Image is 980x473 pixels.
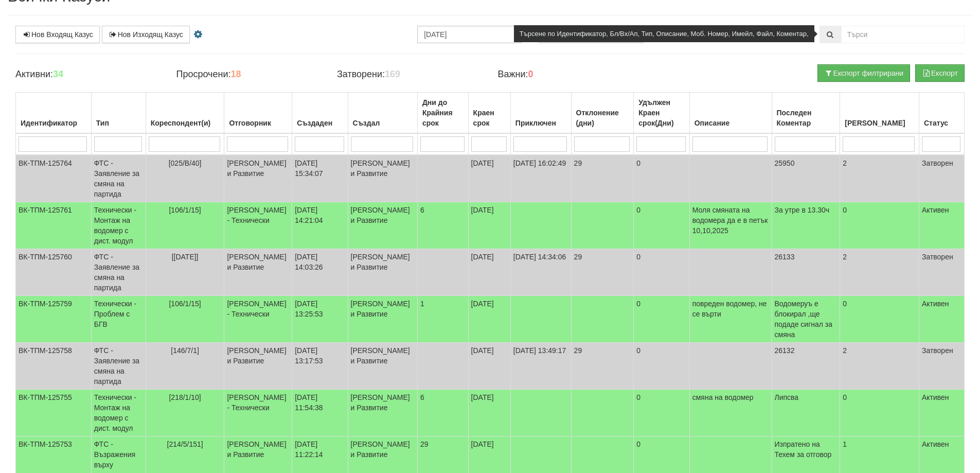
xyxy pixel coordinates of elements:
p: повреден водомер, не се върти [692,299,769,319]
td: [PERSON_NAME] - Технически [224,390,292,436]
th: Тип: No sort applied, activate to apply an ascending sort [91,93,146,134]
div: Отклонение (дни) [574,106,631,130]
td: Активен [919,202,964,249]
td: [DATE] [468,296,510,343]
td: 2 [840,155,919,202]
div: Приключен [513,116,568,130]
span: [025/В/40] [169,159,202,167]
th: Кореспондент(и): No sort applied, activate to apply an ascending sort [146,93,224,134]
td: 0 [840,296,919,343]
span: [146/7/1] [171,346,199,355]
td: [DATE] 16:02:49 [510,155,571,202]
div: Описание [692,116,769,130]
td: [DATE] 14:34:06 [510,249,571,296]
i: Настройки [192,31,204,38]
td: Технически - Монтаж на водомер с дист. модул [91,202,146,249]
th: Брой Файлове: No sort applied, activate to apply an ascending sort [840,93,919,134]
input: Търсене по Идентификатор, Бл/Вх/Ап, Тип, Описание, Моб. Номер, Имейл, Файл, Коментар, [841,26,965,43]
div: Последен Коментар [775,106,838,130]
div: Удължен Краен срок(Дни) [636,95,686,130]
td: 29 [571,249,634,296]
th: Последен Коментар: No sort applied, activate to apply an ascending sort [772,93,840,134]
td: [PERSON_NAME] и Развитие [348,390,417,436]
td: ВК-ТПМ-125761 [16,202,92,249]
td: ВК-ТПМ-125764 [16,155,92,202]
td: [DATE] [468,390,510,436]
span: Изпратено на Техем за отговор [775,440,832,459]
td: [PERSON_NAME] и Развитие [348,202,417,249]
b: 169 [385,69,400,79]
h4: Активни: [15,69,161,80]
div: Създаден [295,116,345,130]
span: [218/1/10] [169,393,201,401]
td: 0 [634,343,689,390]
th: Удължен Краен срок(Дни): No sort applied, activate to apply an ascending sort [634,93,689,134]
td: Технически - Монтаж на водомер с дист. модул [91,390,146,436]
td: ФТС - Заявление за смяна на партида [91,343,146,390]
td: ФТС - Заявление за смяна на партида [91,155,146,202]
td: Активен [919,390,964,436]
span: 1 [420,300,424,308]
span: [[DATE]] [172,253,199,261]
div: Създал [351,116,415,130]
h4: Затворени: [337,69,482,80]
span: 6 [420,393,424,401]
th: Статус: No sort applied, activate to apply an ascending sort [919,93,964,134]
a: Нов Изходящ Казус [102,26,190,43]
div: Отговорник [227,116,289,130]
td: [PERSON_NAME] - Технически [224,296,292,343]
span: [106/1/15] [169,206,201,214]
td: Активен [919,296,964,343]
td: 29 [571,155,634,202]
span: 26133 [775,253,795,261]
td: [DATE] [468,202,510,249]
td: ВК-ТПМ-125760 [16,249,92,296]
td: 29 [571,343,634,390]
td: [DATE] [468,249,510,296]
td: 0 [634,249,689,296]
b: 34 [53,69,63,79]
p: Моля смяната на водомера да е в петък 10,10,2025 [692,205,769,236]
td: Затворен [919,343,964,390]
td: 0 [840,202,919,249]
td: [PERSON_NAME] и Развитие [224,155,292,202]
td: ВК-ТПМ-125755 [16,390,92,436]
span: 25950 [775,159,795,167]
td: [DATE] 13:25:53 [292,296,348,343]
td: [PERSON_NAME] - Технически [224,202,292,249]
td: [PERSON_NAME] и Развитие [348,343,417,390]
h4: Важни: [497,69,643,80]
span: Липсва [775,393,799,401]
th: Дни до Крайния срок: No sort applied, activate to apply an ascending sort [417,93,468,134]
span: [214/5/151] [167,440,203,448]
th: Отклонение (дни): No sort applied, activate to apply an ascending sort [571,93,634,134]
td: 0 [634,390,689,436]
td: ВК-ТПМ-125758 [16,343,92,390]
div: Дни до Крайния срок [420,95,466,130]
span: 29 [420,440,429,448]
td: [DATE] [468,155,510,202]
td: 0 [634,296,689,343]
a: Нов Входящ Казус [15,26,100,43]
td: 2 [840,343,919,390]
td: [DATE] 14:21:04 [292,202,348,249]
th: Създаден: No sort applied, activate to apply an ascending sort [292,93,348,134]
td: [PERSON_NAME] и Развитие [224,343,292,390]
span: 26132 [775,346,795,355]
th: Отговорник: No sort applied, activate to apply an ascending sort [224,93,292,134]
td: 0 [634,155,689,202]
td: Затворен [919,155,964,202]
div: Тип [94,116,143,130]
td: ВК-ТПМ-125759 [16,296,92,343]
th: Краен срок: No sort applied, activate to apply an ascending sort [468,93,510,134]
td: [DATE] 13:17:53 [292,343,348,390]
td: ФТС - Заявление за смяна на партида [91,249,146,296]
td: [DATE] 13:49:17 [510,343,571,390]
div: Краен срок [471,106,508,130]
td: [DATE] [468,343,510,390]
b: 18 [230,69,241,79]
th: Идентификатор: No sort applied, activate to apply an ascending sort [16,93,92,134]
th: Създал: No sort applied, activate to apply an ascending sort [348,93,417,134]
td: Затворен [919,249,964,296]
td: 0 [634,202,689,249]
